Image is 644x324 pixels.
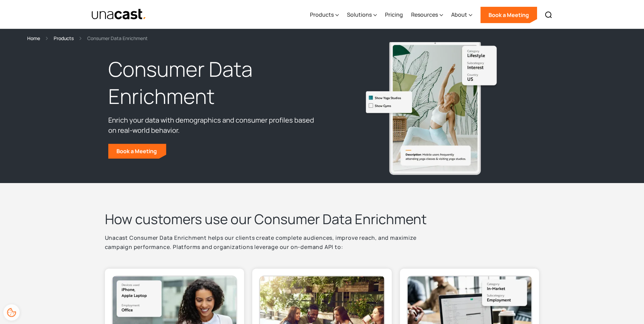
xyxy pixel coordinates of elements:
[105,233,444,260] p: Unacast Consumer Data Enrichment helps our clients create complete audiences, improve reach, and ...
[347,11,372,19] div: Solutions
[108,56,319,110] h1: Consumer Data Enrichment
[545,11,553,19] img: Search icon
[411,1,443,29] div: Resources
[347,1,377,29] div: Solutions
[3,304,20,321] div: Cookie Preferences
[91,8,147,20] img: Unacast text logo
[451,11,467,19] div: About
[91,8,147,20] a: home
[385,1,403,29] a: Pricing
[54,34,74,42] a: Products
[480,7,537,23] a: Book a Meeting
[27,34,40,42] a: Home
[310,11,334,19] div: Products
[310,1,339,29] div: Products
[108,115,319,136] p: Enrich your data with demographics and consumer profiles based on real-world behavior.
[411,11,438,19] div: Resources
[108,144,166,159] a: Book a Meeting
[363,39,499,175] img: Mobile users frequently attending yoga classes & visiting yoga studios
[105,210,444,228] h2: How customers use our Consumer Data Enrichment
[87,34,148,42] div: Consumer Data Enrichment
[451,1,472,29] div: About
